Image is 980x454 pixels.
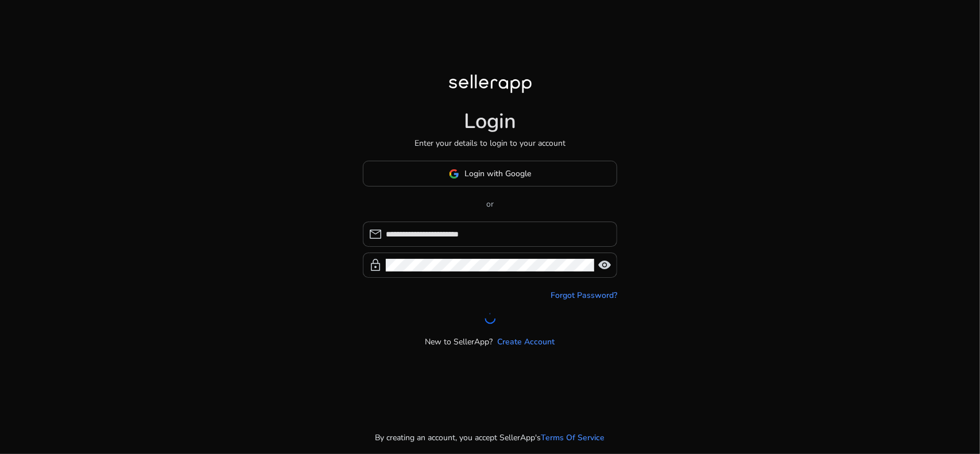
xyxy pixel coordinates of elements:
[464,109,516,134] h1: Login
[369,258,382,272] span: lock
[465,168,532,180] span: Login with Google
[363,198,617,210] p: or
[363,161,617,187] button: Login with Google
[498,336,555,348] a: Create Account
[598,258,611,272] span: visibility
[449,169,459,179] img: google-logo.svg
[415,137,565,149] p: Enter your details to login to your account
[551,289,617,301] a: Forgot Password?
[425,336,493,348] p: New to SellerApp?
[369,227,382,241] span: mail
[541,432,605,444] a: Terms Of Service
